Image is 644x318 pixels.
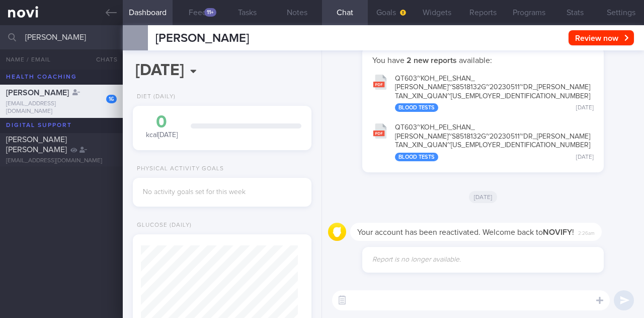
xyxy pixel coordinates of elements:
div: No activity goals set for this week [143,188,301,197]
div: kcal [DATE] [143,113,181,140]
div: QT603~KOH_ PEI_ SHAN_ [PERSON_NAME]~S8518132G~20230511~DR_ [PERSON_NAME] TAN_ XIN_ QUAN~[US_EMPLO... [395,75,594,112]
button: QT603~KOH_PEI_SHAN_[PERSON_NAME]~S8518132G~20230511~DR_[PERSON_NAME]TAN_XIN_QUAN~[US_EMPLOYER_IDE... [367,117,599,166]
span: [DATE] [469,191,498,203]
button: Chats [83,49,123,70]
span: [PERSON_NAME] [155,32,249,44]
strong: 2 new reports [405,56,459,65]
div: 11+ [204,8,216,17]
button: QT603~KOH_PEI_SHAN_[PERSON_NAME]~S8518132G~20230511~DR_[PERSON_NAME]TAN_XIN_QUAN~[US_EMPLOYER_IDE... [367,68,599,117]
div: [DATE] [576,154,594,161]
div: [EMAIL_ADDRESS][DOMAIN_NAME] [6,100,117,115]
div: [EMAIL_ADDRESS][DOMAIN_NAME] [6,157,117,165]
span: Your account has been reactivated. Welcome back to ! [357,228,574,236]
div: 16 [106,95,117,103]
span: [PERSON_NAME] [6,89,69,97]
div: Physical Activity Goals [133,165,224,173]
strong: NOVIFY [543,228,572,236]
div: Blood Tests [395,153,438,161]
span: 2:26am [578,227,595,237]
div: Diet (Daily) [133,93,176,101]
div: 0 [143,113,181,131]
div: Blood Tests [395,103,438,112]
div: [DATE] [576,104,594,112]
div: QT603~KOH_ PEI_ SHAN_ [PERSON_NAME]~S8518132G~20230511~DR_ [PERSON_NAME] TAN_ XIN_ QUAN~[US_EMPLO... [395,123,594,161]
div: Glucose (Daily) [133,222,192,229]
span: [PERSON_NAME] [PERSON_NAME] [6,136,67,154]
p: You have available: [372,55,594,66]
p: Report is no longer available. [372,256,594,265]
button: Review now [569,30,634,45]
